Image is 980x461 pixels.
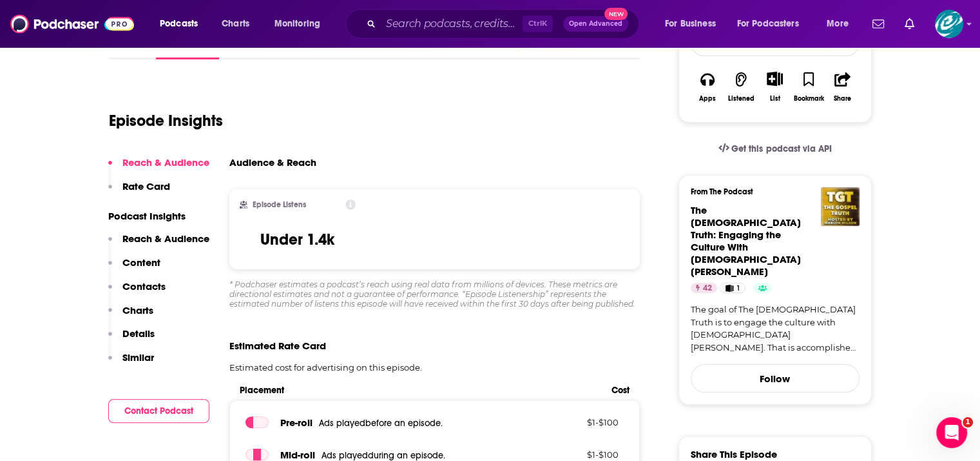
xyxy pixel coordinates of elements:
div: Show More ButtonList [758,63,791,110]
span: For Podcasters [737,15,799,33]
span: 1 [963,417,973,427]
p: Podcast Insights [108,210,209,222]
div: Bookmark [793,95,823,103]
button: Apps [691,63,724,110]
span: Ctrl K [523,15,553,32]
span: Charts [222,15,249,33]
button: open menu [265,14,337,34]
button: Content [108,256,160,280]
h3: Under 1.4k [260,230,334,249]
a: The Gospel Truth: Engaging the Culture With Christian Truth [691,204,801,278]
button: Details [108,327,155,351]
span: New [604,8,628,20]
a: The goal of The [DEMOGRAPHIC_DATA] Truth is to engage the culture with [DEMOGRAPHIC_DATA][PERSON_... [691,303,860,354]
button: open menu [729,14,818,34]
button: Contacts [108,280,166,304]
div: Listened [728,95,754,103]
span: 42 [703,282,712,295]
span: Cost [611,385,629,396]
button: open menu [151,14,215,34]
div: Apps [699,95,716,103]
h3: From The Podcast [691,187,849,196]
iframe: Intercom live chat [936,417,967,448]
span: Pre -roll [280,416,312,429]
button: Show profile menu [935,10,963,38]
p: Reach & Audience [122,156,209,169]
p: $ 1 - $ 100 [535,449,619,460]
span: Mid -roll [280,449,314,461]
p: $ 1 - $ 100 [535,417,619,427]
div: List [770,94,780,103]
button: Reach & Audience [108,232,209,256]
button: Share [825,63,859,110]
button: open menu [818,14,865,34]
button: Listened [724,63,758,110]
span: Ads played during an episode . [321,450,445,461]
span: For Business [665,15,716,33]
button: Open AdvancedNew [563,16,628,32]
a: Get this podcast via API [708,133,842,165]
button: Bookmark [792,63,825,110]
p: Reach & Audience [122,232,209,245]
img: Podchaser - Follow, Share and Rate Podcasts [10,12,134,36]
span: Logged in as Resurrection [935,10,963,38]
button: Follow [691,364,860,393]
span: More [827,15,849,33]
img: User Profile [935,10,963,38]
p: Estimated cost for advertising on this episode. [229,362,640,373]
h2: Episode Listens [253,200,306,209]
span: Ads played before an episode . [318,418,442,429]
button: Show More Button [762,72,788,86]
h3: Audience & Reach [229,156,316,169]
span: 1 [737,282,740,295]
img: The Gospel Truth: Engaging the Culture With Christian Truth [821,187,860,226]
button: Similar [108,351,154,375]
a: Show notifications dropdown [867,13,889,35]
h1: Episode Insights [109,111,223,130]
p: Contacts [122,280,166,292]
button: Rate Card [108,180,170,204]
a: 42 [691,283,717,293]
span: Open Advanced [569,21,622,27]
button: Reach & Audience [108,156,209,180]
button: Charts [108,304,153,328]
span: Get this podcast via API [731,143,831,154]
a: Show notifications dropdown [899,13,919,35]
div: Share [834,95,851,103]
span: Monitoring [274,15,320,33]
p: Details [122,327,155,340]
div: * Podchaser estimates a podcast’s reach using real data from millions of devices. These metrics a... [229,280,640,309]
h3: Share This Episode [691,448,777,460]
input: Search podcasts, credits, & more... [381,14,523,34]
p: Content [122,256,160,269]
span: The [DEMOGRAPHIC_DATA] Truth: Engaging the Culture With [DEMOGRAPHIC_DATA][PERSON_NAME] [691,204,801,278]
p: Similar [122,351,154,364]
a: 1 [720,283,745,293]
span: Estimated Rate Card [229,340,326,352]
p: Charts [122,304,153,316]
span: Placement [240,385,601,396]
button: open menu [656,14,732,34]
p: Rate Card [122,180,170,192]
a: Charts [213,14,257,34]
button: Contact Podcast [108,399,209,423]
span: Podcasts [160,15,198,33]
div: Search podcasts, credits, & more... [358,9,651,39]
